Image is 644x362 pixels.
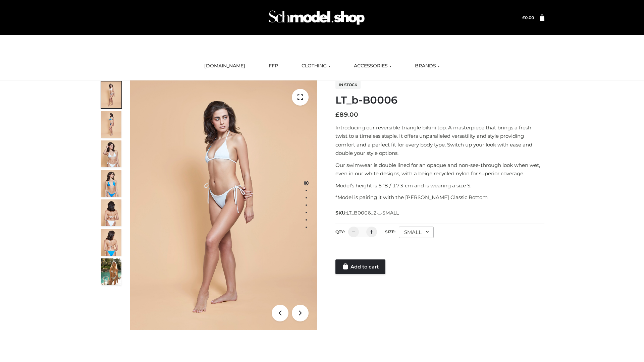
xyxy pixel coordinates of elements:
[522,15,534,20] a: £0.00
[335,111,358,118] bdi: 89.00
[335,161,544,178] p: Our swimwear is double lined for an opaque and non-see-through look when wet, even in our white d...
[101,170,121,197] img: ArielClassicBikiniTop_CloudNine_AzureSky_OW114ECO_4-scaled.jpg
[349,59,396,73] a: ACCESSORIES
[335,209,399,217] span: SKU:
[335,81,361,89] span: In stock
[522,15,525,20] span: £
[335,111,339,118] span: £
[410,59,445,73] a: BRANDS
[101,81,121,108] img: ArielClassicBikiniTop_CloudNine_AzureSky_OW114ECO_1-scaled.jpg
[335,259,385,274] a: Add to cart
[335,181,544,190] p: Model’s height is 5 ‘8 / 173 cm and is wearing a size S.
[335,94,544,106] h1: LT_b-B0006
[522,15,534,20] bdi: 0.00
[130,80,317,330] img: ArielClassicBikiniTop_CloudNine_AzureSky_OW114ECO_1
[335,193,544,202] p: *Model is pairing it with the [PERSON_NAME] Classic Bottom
[335,229,345,234] label: QTY:
[385,229,395,234] label: Size:
[346,210,399,216] span: LT_B0006_2-_-SMALL
[264,59,283,73] a: FFP
[297,59,335,73] a: CLOTHING
[101,111,121,138] img: ArielClassicBikiniTop_CloudNine_AzureSky_OW114ECO_2-scaled.jpg
[399,227,434,238] div: SMALL
[199,59,250,73] a: [DOMAIN_NAME]
[101,229,121,256] img: ArielClassicBikiniTop_CloudNine_AzureSky_OW114ECO_8-scaled.jpg
[101,199,121,226] img: ArielClassicBikiniTop_CloudNine_AzureSky_OW114ECO_7-scaled.jpg
[335,123,544,158] p: Introducing our reversible triangle bikini top. A masterpiece that brings a fresh twist to a time...
[101,258,121,285] img: Arieltop_CloudNine_AzureSky2.jpg
[101,140,121,167] img: ArielClassicBikiniTop_CloudNine_AzureSky_OW114ECO_3-scaled.jpg
[266,4,367,31] img: Schmodel Admin 964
